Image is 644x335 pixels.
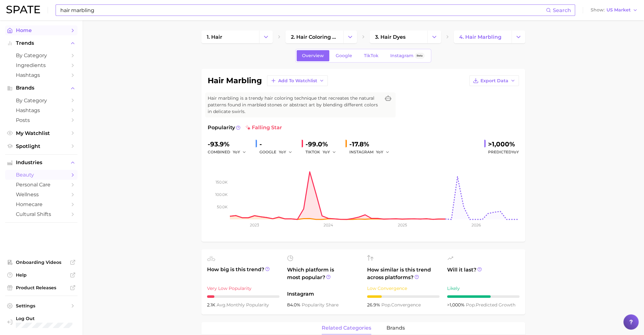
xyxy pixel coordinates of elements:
span: by Category [16,52,67,58]
span: falling star [245,124,282,131]
span: Beta [417,53,423,58]
a: cultural shifts [5,209,77,219]
span: 84.0% [287,302,302,308]
button: YoY [323,148,336,156]
button: Change Category [259,30,273,43]
a: 4. hair marbling [454,30,512,43]
span: popularity share [302,302,339,308]
a: 3. hair dyes [370,30,427,43]
button: YoY [279,148,292,156]
span: beauty [16,172,67,178]
a: 1. hair [201,30,259,43]
a: Onboarding Videos [5,258,77,267]
span: 26.9% [367,302,381,308]
span: 2. hair coloring products [291,34,338,40]
a: beauty [5,170,77,180]
div: 1 / 10 [207,295,279,298]
span: YoY [233,149,240,155]
span: Product Releases [16,285,67,291]
a: Hashtags [5,70,77,80]
span: 3. hair dyes [375,34,406,40]
button: Brands [5,83,77,93]
span: 1. hair [207,34,222,40]
button: Export Data [469,75,519,86]
a: Home [5,25,77,35]
span: My Watchlist [16,130,67,136]
h1: hair marbling [208,77,262,84]
span: wellness [16,191,67,198]
span: Brands [16,85,67,91]
img: SPATE [6,6,40,13]
a: TikTok [359,50,384,61]
span: Popularity [208,124,235,131]
a: homecare [5,199,77,209]
tspan: 2025 [398,223,407,227]
a: Product Releases [5,283,77,292]
span: Google [336,53,352,58]
button: Trends [5,38,77,48]
div: TIKTOK [305,148,340,156]
span: US Market [607,8,631,12]
span: monthly popularity [217,302,269,308]
div: Likely [447,285,520,292]
span: TikTok [364,53,379,58]
a: wellness [5,190,77,199]
span: homecare [16,201,67,207]
div: -99.0% [305,139,340,149]
span: brands [386,325,405,331]
a: Google [330,50,358,61]
abbr: average [217,302,226,308]
a: Spotlight [5,141,77,151]
div: combined [208,148,251,156]
a: Posts [5,115,77,125]
div: Low Convergence [367,285,439,292]
span: YoY [279,149,286,155]
div: -93.9% [208,139,251,149]
span: Posts [16,117,67,123]
span: Predicted [488,148,519,156]
a: by Category [5,96,77,105]
span: Export Data [480,78,508,84]
a: personal care [5,180,77,190]
button: YoY [233,148,246,156]
button: Change Category [343,30,357,43]
div: 6 / 10 [447,295,520,298]
span: Industries [16,160,67,165]
span: Ingredients [16,62,67,68]
span: related categories [322,325,371,331]
button: Change Category [427,30,441,43]
span: Will it last? [447,266,520,281]
a: Settings [5,301,77,311]
span: Hair marbling is a trendy hair coloring technique that recreates the natural patterns found in ma... [208,95,380,115]
button: YoY [376,148,390,156]
span: Instagram [287,290,359,298]
span: >1,000% [447,302,465,308]
span: 2.1k [207,302,217,308]
a: Ingredients [5,60,77,70]
span: predicted growth [466,302,515,308]
span: Search [553,7,571,13]
div: - [259,139,297,149]
span: convergence [381,302,421,308]
a: 2. hair coloring products [285,30,343,43]
a: Hashtags [5,105,77,115]
span: by Category [16,97,67,104]
button: Add to Watchlist [267,75,328,86]
span: Hashtags [16,107,67,113]
span: >1,000% [488,140,515,148]
tspan: 2023 [250,223,259,227]
a: InstagramBeta [385,50,430,61]
a: My Watchlist [5,128,77,138]
button: ShowUS Market [589,6,639,14]
img: falling star [245,125,251,130]
span: Spotlight [16,143,67,149]
abbr: popularity index [466,302,476,308]
span: cultural shifts [16,211,67,217]
span: Overview [302,53,324,58]
a: by Category [5,50,77,60]
span: Settings [16,303,67,309]
a: Overview [297,50,329,61]
span: 4. hair marbling [459,34,501,40]
div: Very Low Popularity [207,285,279,292]
span: Log Out [16,316,72,321]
